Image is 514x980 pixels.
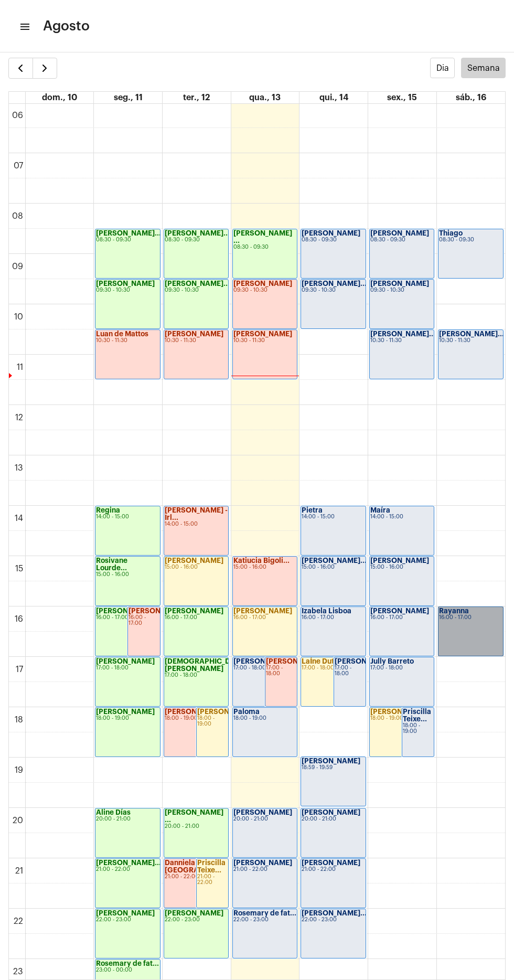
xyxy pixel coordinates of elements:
[165,280,230,287] strong: [PERSON_NAME]...
[96,708,155,715] strong: [PERSON_NAME]
[454,92,488,103] a: 16 de agosto de 2025
[13,866,25,876] div: 21
[233,708,260,715] strong: Paloma
[96,960,159,967] strong: Rosemary de fat...
[370,658,414,665] strong: Jully Barreto
[385,92,419,103] a: 15 de agosto de 2025
[96,338,159,344] div: 10:30 - 11:30
[8,58,33,79] button: Semana Anterior
[13,564,25,573] div: 15
[165,331,223,337] strong: [PERSON_NAME]
[165,708,223,715] strong: [PERSON_NAME]
[403,708,431,722] strong: Priscilla Teixe...
[370,507,390,514] strong: Maíra
[128,615,159,626] div: 16:00 - 17:00
[302,658,341,665] strong: LaÍne Dutra
[96,280,155,287] strong: [PERSON_NAME]
[19,20,29,33] mat-icon: sidenav icon
[430,58,455,78] button: Dia
[165,673,228,678] div: 17:00 - 18:00
[439,237,502,243] div: 08:30 - 09:30
[233,331,292,337] strong: [PERSON_NAME]
[233,665,296,671] div: 17:00 - 18:00
[96,237,159,243] div: 08:30 - 09:30
[370,230,429,237] strong: [PERSON_NAME]
[302,917,365,923] div: 22:00 - 23:00
[165,910,223,917] strong: [PERSON_NAME]
[165,658,246,672] strong: [DEMOGRAPHIC_DATA][PERSON_NAME]
[165,557,223,564] strong: [PERSON_NAME]
[197,874,228,886] div: 21:00 - 22:00
[12,917,25,926] div: 22
[165,917,228,923] div: 22:00 - 23:00
[96,910,155,917] strong: [PERSON_NAME]
[439,338,502,344] div: 10:30 - 11:30
[461,58,506,78] button: Semana
[96,514,159,520] div: 14:00 - 15:00
[370,564,433,570] div: 15:00 - 16:00
[302,287,365,293] div: 09:30 - 10:30
[302,507,323,514] strong: Pietra
[10,211,25,221] div: 08
[302,665,365,671] div: 17:00 - 18:00
[13,765,25,775] div: 19
[11,967,25,976] div: 23
[96,572,159,578] div: 15:00 - 16:00
[13,614,25,624] div: 16
[302,230,360,237] strong: [PERSON_NAME]
[302,816,365,822] div: 20:00 - 21:00
[10,262,25,271] div: 09
[233,244,296,250] div: 08:30 - 09:30
[302,564,365,570] div: 15:00 - 16:00
[370,708,429,715] strong: [PERSON_NAME]
[302,867,365,872] div: 21:00 - 22:00
[165,809,223,823] strong: [PERSON_NAME] ...
[165,338,228,344] div: 10:30 - 11:30
[370,615,433,621] div: 16:00 - 17:00
[10,816,25,825] div: 20
[233,716,296,721] div: 18:00 - 19:00
[13,715,25,725] div: 18
[233,859,292,866] strong: [PERSON_NAME]
[12,312,25,322] div: 10
[439,230,463,237] strong: Thiago
[370,280,429,287] strong: [PERSON_NAME]
[12,161,25,171] div: 07
[233,809,292,816] strong: [PERSON_NAME]
[439,331,504,337] strong: [PERSON_NAME]...
[370,331,435,337] strong: [PERSON_NAME]...
[96,658,155,665] strong: [PERSON_NAME]
[96,608,155,614] strong: [PERSON_NAME]
[165,237,228,243] div: 08:30 - 09:30
[197,859,226,874] strong: Priscilla Teixe...
[233,867,296,872] div: 21:00 - 22:00
[197,716,228,727] div: 18:00 - 19:00
[233,816,296,822] div: 20:00 - 21:00
[43,18,90,35] span: Agosto
[370,514,433,520] div: 14:00 - 15:00
[165,824,228,829] div: 20:00 - 21:00
[233,658,292,665] strong: [PERSON_NAME]
[233,608,292,614] strong: [PERSON_NAME]
[233,280,292,287] strong: [PERSON_NAME]
[181,92,212,103] a: 12 de agosto de 2025
[96,816,159,822] div: 20:00 - 21:00
[96,287,159,293] div: 09:30 - 10:30
[15,363,25,372] div: 11
[128,608,194,614] strong: [PERSON_NAME]...
[403,723,433,734] div: 18:00 - 19:00
[96,230,161,237] strong: [PERSON_NAME]...
[96,665,159,671] div: 17:00 - 18:00
[302,280,367,287] strong: [PERSON_NAME]...
[165,608,223,614] strong: [PERSON_NAME]
[317,92,350,103] a: 14 de agosto de 2025
[96,859,161,866] strong: [PERSON_NAME]...
[14,665,25,674] div: 17
[370,338,433,344] div: 10:30 - 11:30
[370,557,429,564] strong: [PERSON_NAME]
[302,557,367,564] strong: [PERSON_NAME]...
[233,615,296,621] div: 16:00 - 17:00
[13,413,25,422] div: 12
[96,507,120,514] strong: Regina
[40,92,79,103] a: 10 de agosto de 2025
